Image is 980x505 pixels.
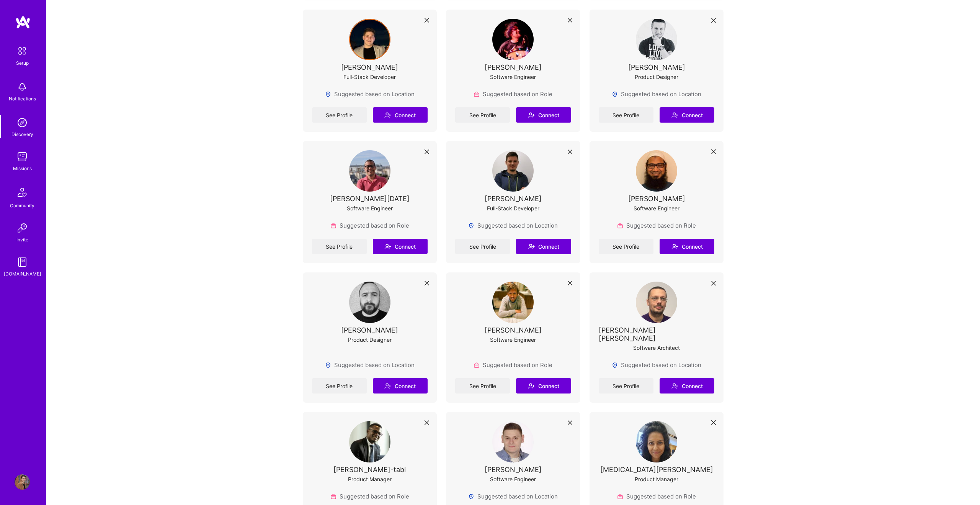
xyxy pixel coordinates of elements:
[455,107,510,123] a: See Profile
[15,474,30,490] img: User Avatar
[485,63,542,71] div: [PERSON_NAME]
[600,466,713,474] div: [MEDICAL_DATA][PERSON_NAME]
[373,239,428,254] button: Connect
[711,149,716,154] i: icon Close
[617,492,696,500] div: Suggested based on Role
[15,115,30,130] img: discovery
[633,344,680,352] div: Software Architect
[468,494,474,500] img: Locations icon
[599,326,715,342] div: [PERSON_NAME] [PERSON_NAME]
[455,378,510,394] a: See Profile
[349,282,390,323] img: User Avatar
[468,221,558,230] div: Suggested based on Location
[312,107,367,123] a: See Profile
[425,281,429,285] i: icon Close
[635,475,678,483] div: Product Manager
[612,361,701,369] div: Suggested based on Location
[568,420,572,425] i: icon Close
[373,378,428,394] button: Connect
[599,378,653,394] a: See Profile
[330,221,409,230] div: Suggested based on Role
[425,149,429,154] i: icon Close
[617,494,623,500] img: Role icon
[660,378,714,394] button: Connect
[343,73,396,81] div: Full-Stack Developer
[13,164,32,172] div: Missions
[474,91,480,97] img: Role icon
[612,91,618,97] img: Locations icon
[330,492,409,500] div: Suggested based on Role
[4,270,41,278] div: [DOMAIN_NAME]
[349,150,390,192] img: User Avatar
[568,18,572,23] i: icon Close
[455,239,510,254] a: See Profile
[13,474,32,490] a: User Avatar
[711,281,716,285] i: icon Close
[312,239,367,254] a: See Profile
[617,221,696,230] div: Suggested based on Role
[671,382,678,389] i: icon Connect
[485,195,542,203] div: [PERSON_NAME]
[617,223,623,229] img: Role icon
[9,95,36,103] div: Notifications
[348,336,392,344] div: Product Designer
[325,90,415,98] div: Suggested based on Location
[636,19,677,60] img: User Avatar
[612,362,618,368] img: Locations icon
[636,282,677,323] img: User Avatar
[528,243,535,250] i: icon Connect
[474,90,552,98] div: Suggested based on Role
[341,63,398,71] div: [PERSON_NAME]
[14,43,30,59] img: setup
[671,243,678,250] i: icon Connect
[516,107,571,123] button: Connect
[15,149,30,164] img: teamwork
[384,382,391,389] i: icon Connect
[468,492,558,500] div: Suggested based on Location
[490,475,536,483] div: Software Engineer
[492,421,534,462] img: User Avatar
[325,362,331,368] img: Locations icon
[628,195,685,203] div: [PERSON_NAME]
[568,149,572,154] i: icon Close
[330,223,336,229] img: Role icon
[636,421,677,462] img: User Avatar
[325,91,331,97] img: Locations icon
[711,18,716,23] i: icon Close
[312,378,367,394] a: See Profile
[528,111,535,118] i: icon Connect
[599,239,653,254] a: See Profile
[490,336,536,344] div: Software Engineer
[13,183,31,202] img: Community
[671,111,678,118] i: icon Connect
[425,420,429,425] i: icon Close
[330,494,336,500] img: Role icon
[15,220,30,236] img: Invite
[15,79,30,95] img: bell
[660,107,714,123] button: Connect
[660,239,714,254] button: Connect
[384,111,391,118] i: icon Connect
[15,15,31,29] img: logo
[490,73,536,81] div: Software Engineer
[348,475,392,483] div: Product Manager
[11,130,33,138] div: Discovery
[384,243,391,250] i: icon Connect
[636,150,677,192] img: User Avatar
[325,361,415,369] div: Suggested based on Location
[474,362,480,368] img: Role icon
[492,19,534,60] img: User Avatar
[15,254,30,270] img: guide book
[333,466,406,474] div: [PERSON_NAME]-tabi
[330,195,410,203] div: [PERSON_NAME][DATE]
[425,18,429,23] i: icon Close
[16,59,29,67] div: Setup
[468,223,474,229] img: Locations icon
[612,90,701,98] div: Suggested based on Location
[628,63,685,71] div: [PERSON_NAME]
[10,202,34,210] div: Community
[634,204,679,212] div: Software Engineer
[492,282,534,323] img: User Avatar
[528,382,535,389] i: icon Connect
[347,204,393,212] div: Software Engineer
